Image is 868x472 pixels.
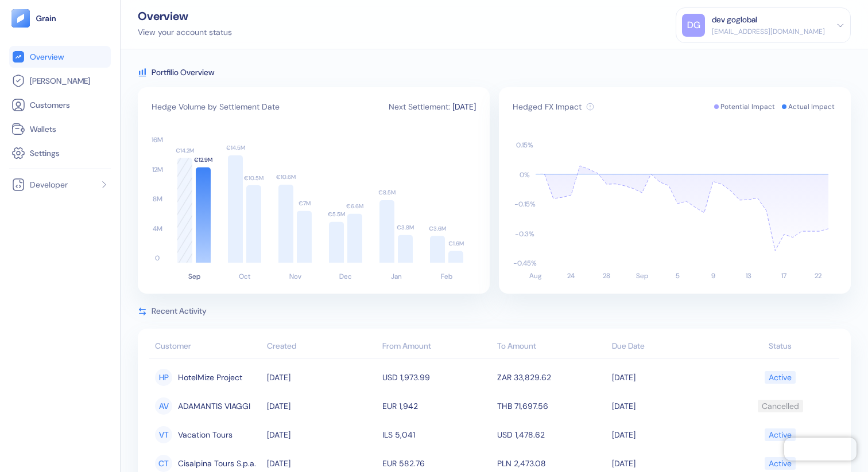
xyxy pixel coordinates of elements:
text: 0 % [520,170,530,180]
span: Customers [30,99,70,111]
text: Oct [239,272,251,281]
text: 28 [603,271,610,280]
text: €10.5M [244,174,263,182]
text: 0 [155,253,160,263]
th: From Amount [379,336,494,358]
span: Next Settlement: [389,101,450,112]
span: Portfilio Overview [152,67,214,78]
span: Actual Impact [788,102,835,111]
text: €1.6M [448,240,464,247]
div: [EMAIL_ADDRESS][DOMAIN_NAME] [712,26,825,37]
text: 16M [152,135,163,145]
a: Wallets [11,122,108,136]
td: ILS 5,041 [379,420,494,449]
td: [DATE] [609,392,724,420]
div: Active [769,425,792,444]
td: [DATE] [264,420,379,449]
text: 17 [781,271,786,280]
a: Overview [11,50,108,64]
text: €6.6M [346,202,363,210]
text: €10.6M [276,173,296,181]
text: 24 [567,271,575,280]
text: Dec [339,272,352,281]
td: THB 71,697.56 [494,392,609,420]
span: Wallets [30,123,56,135]
text: Aug [529,271,542,280]
text: Feb [441,272,452,281]
span: Recent Activity [152,305,207,317]
div: View your account status [138,26,232,38]
td: EUR 1,942 [379,392,494,420]
td: USD 1,973.99 [379,363,494,392]
div: VT [155,426,172,443]
div: Active [769,368,792,387]
span: Vacation Tours [178,425,232,444]
a: [PERSON_NAME] [11,74,108,88]
div: CT [155,455,172,472]
text: Sep [188,272,200,281]
div: DG [682,14,705,37]
img: logo-tablet-V2.svg [11,9,30,28]
text: €12.9M [194,156,212,163]
span: Developer [30,179,68,190]
text: Jan [391,272,402,281]
text: Nov [289,272,301,281]
text: 12M [152,165,163,174]
span: Hedge Volume by Settlement Date [152,101,280,112]
text: €14.2M [176,147,194,154]
th: Created [264,336,379,358]
a: Customers [11,98,108,112]
th: Customer [149,336,264,358]
div: HP [155,369,172,386]
iframe: Chatra live chat [784,438,857,461]
td: [DATE] [609,363,724,392]
td: [DATE] [609,420,724,449]
text: 8M [153,194,162,204]
span: Potential Impact [720,102,775,111]
text: -0.3 % [515,229,534,239]
text: -0.15 % [514,200,536,209]
text: 9 [711,271,715,280]
td: [DATE] [264,363,379,392]
div: Cancelled [762,396,799,416]
span: [DATE] [452,101,476,112]
text: 4M [153,224,162,233]
text: Sep [636,271,648,280]
text: 5 [676,271,680,280]
span: Settings [30,147,60,159]
img: logo [36,14,57,22]
span: [PERSON_NAME] [30,75,90,87]
span: Overview [30,51,64,63]
th: To Amount [494,336,609,358]
text: €8.5M [378,189,396,196]
text: 13 [746,271,751,280]
text: 0.15 % [516,141,533,150]
text: €3.8M [397,224,414,231]
th: Due Date [609,336,724,358]
text: -0.45 % [513,259,537,268]
div: Overview [138,10,232,22]
span: ADAMANTIS VIAGGI [178,396,250,416]
a: Settings [11,146,108,160]
text: €7M [299,200,311,207]
div: Status [727,340,834,352]
td: [DATE] [264,392,379,420]
text: €5.5M [328,210,345,218]
div: AV [155,397,172,415]
div: dev goglobal [712,14,757,26]
span: HotelMize Project [178,368,242,387]
td: USD 1,478.62 [494,420,609,449]
text: €3.6M [429,225,446,232]
span: Hedged FX Impact [513,101,582,112]
td: ZAR 33,829.62 [494,363,609,392]
text: 22 [815,271,822,280]
text: €14.5M [226,144,245,151]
